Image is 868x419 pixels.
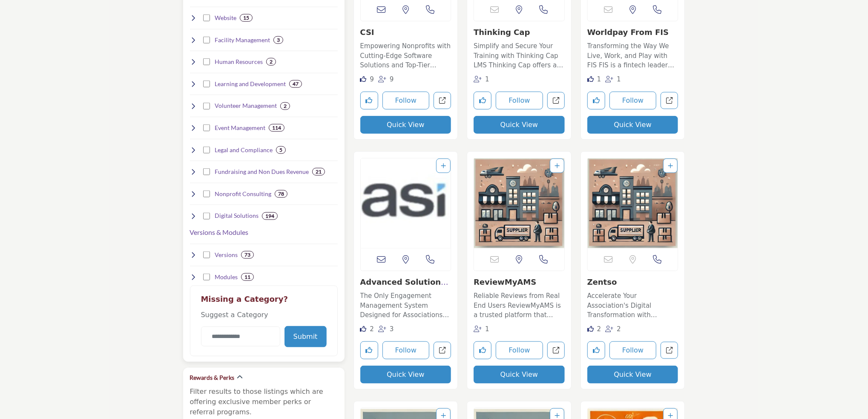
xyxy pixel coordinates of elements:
[244,274,250,280] b: 11
[360,76,367,82] i: Likes
[587,28,669,37] a: Worldpay From FIS
[555,162,560,169] a: Add To List
[587,39,678,70] a: Transforming the Way We Live, Work, and Play with FIS FIS is a fintech leader that drives innovat...
[280,102,290,110] div: 2 Results For Volunteer Management
[617,325,621,333] span: 2
[587,76,594,82] i: Like
[190,387,338,417] p: Filter results to those listings which are offering exclusive member perks or referral programs.
[587,289,678,320] a: Accelerate Your Association's Digital Transformation with [PERSON_NAME] is a leading provider of ...
[390,325,394,333] span: 3
[474,75,489,84] div: Followers
[360,28,374,37] a: CSI
[609,341,657,359] button: Follow
[597,75,601,83] span: 1
[555,412,560,419] a: Add To List
[474,159,564,248] img: ReviewMyAMS
[474,28,565,37] h3: Thinking Cap
[474,324,489,334] div: Followers
[382,92,430,110] button: Follow
[203,251,210,258] input: Select Versions checkbox
[370,325,374,333] span: 2
[241,251,254,259] div: 73 Results For Versions
[360,326,367,332] i: Likes
[474,41,565,70] p: Simplify and Secure Your Training with Thinking Cap LMS Thinking Cap offers a robust Learning Man...
[201,311,268,319] span: Suggest a Category
[215,36,270,44] h4: Facility Management: Comprehensive services for facility maintenance, safety, and efficiency to c...
[201,327,280,347] input: Category Name
[262,212,278,220] div: 194 Results For Digital Solutions
[278,191,284,197] b: 78
[203,147,210,153] input: Select Legal and Compliance checkbox
[605,324,621,334] div: Followers
[390,75,394,83] span: 9
[378,75,394,84] div: Followers
[203,14,210,21] input: Select Website checkbox
[203,274,210,280] input: Select Modules checkbox
[360,289,451,320] a: The Only Engagement Management System Designed for Associations Advanced Solutions International ...
[378,324,394,334] div: Followers
[434,92,451,110] a: Open csi in new tab
[215,251,238,259] h4: Versions: See which companies and products are compatible with the different versions of iMIS.
[203,103,210,110] input: Select Volunteer Management checkbox
[617,75,621,83] span: 1
[284,103,287,109] b: 2
[441,162,446,169] a: Add To List
[203,124,210,131] input: Select Event Management checkbox
[496,341,543,359] button: Follow
[241,273,254,281] div: 11 Results For Modules
[587,92,605,110] button: Like listing
[360,28,451,37] h3: CSI
[285,326,327,347] button: Submit
[203,58,210,65] input: Select Human Resources checkbox
[587,291,678,320] p: Accelerate Your Association's Digital Transformation with [PERSON_NAME] is a leading provider of ...
[203,81,210,87] input: Select Learning and Development checkbox
[215,168,309,176] h4: Fundraising and Non Dues Revenue: Innovative solutions to enhance fundraising efforts, non-dues r...
[434,342,451,359] a: Open advanced-solutions-international in new tab
[361,159,451,248] img: Advanced Solutions International
[597,325,601,333] span: 2
[547,342,565,359] a: Open reviewmyams in new tab
[485,75,489,83] span: 1
[203,213,210,220] input: Select Digital Solutions checkbox
[474,277,536,286] a: ReviewMyAMS
[668,162,673,169] a: Add To List
[215,124,265,132] h4: Event Management: Expert providers dedicated to organizing, planning, and executing unforgettable...
[474,92,491,110] button: Like listing
[279,147,282,153] b: 5
[474,291,565,320] p: Reliable Reviews from Real End Users ReviewMyAMS is a trusted platform that provides reliable rev...
[474,341,491,359] button: Like listing
[474,28,530,37] a: Thinking Cap
[668,412,673,419] a: Add To List
[265,213,274,219] b: 194
[496,92,543,110] button: Follow
[203,191,210,197] input: Select Nonprofit Consulting checkbox
[277,37,280,43] b: 3
[201,295,327,310] h2: Missing a Category?
[360,92,378,110] button: Like listing
[244,252,250,258] b: 73
[273,36,283,44] div: 3 Results For Facility Management
[190,227,249,237] button: Versions & Modules
[276,146,286,154] div: 5 Results For Legal and Compliance
[474,366,565,384] button: Quick View
[360,116,451,134] button: Quick View
[289,80,302,88] div: 47 Results For Learning and Development
[203,168,210,175] input: Select Fundraising and Non Dues Revenue checkbox
[661,342,678,359] a: Open zentso in new tab
[215,190,271,198] h4: Nonprofit Consulting: Expert guidance in strategic planning, organizational development, and gove...
[370,75,374,83] span: 9
[661,92,678,110] a: Open worldpay-from-fis in new tab
[587,277,617,286] a: Zentso
[485,325,489,333] span: 1
[190,373,235,382] h2: Rewards & Perks
[215,101,277,110] h4: Volunteer Management: Effective strategies and tools to recruit, retain, and recognize the invalu...
[587,326,594,332] i: Likes
[272,125,281,131] b: 114
[587,116,678,134] button: Quick View
[588,159,678,248] img: Zentso
[266,58,276,66] div: 2 Results For Human Resources
[382,341,430,359] button: Follow
[441,412,446,419] a: Add To List
[587,277,678,287] h3: Zentso
[474,39,565,70] a: Simplify and Secure Your Training with Thinking Cap LMS Thinking Cap offers a robust Learning Man...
